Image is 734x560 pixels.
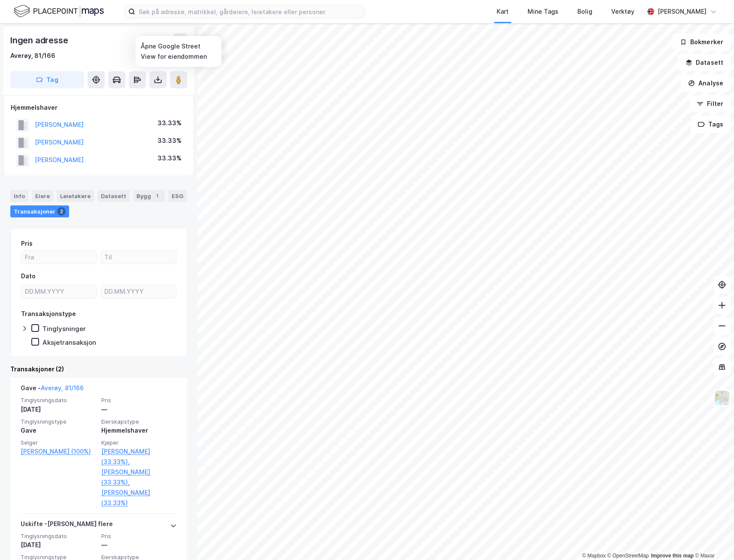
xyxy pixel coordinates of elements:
[168,190,187,202] div: ESG
[577,6,592,17] div: Bolig
[21,383,84,397] div: Gave -
[14,4,104,19] img: logo.f888ab2527a4732fd821a326f86c7f29.svg
[10,33,70,47] div: Ingen adresse
[691,116,731,133] button: Tags
[691,519,734,560] iframe: Chat Widget
[101,418,177,425] span: Eierskapstype
[689,95,731,112] button: Filter
[21,404,96,415] div: [DATE]
[658,6,707,17] div: [PERSON_NAME]
[101,467,177,488] a: [PERSON_NAME] (33.33%),
[101,285,176,298] input: DD.MM.YYYY
[21,285,97,298] input: DD.MM.YYYY
[101,425,177,436] div: Hjemmelshaver
[101,533,177,540] span: Pris
[41,384,84,391] a: Averøy, 81/166
[10,205,69,217] div: Transaksjoner
[101,446,177,467] a: [PERSON_NAME] (33.33%),
[21,540,96,550] div: [DATE]
[714,390,730,406] img: Z
[21,446,96,457] a: [PERSON_NAME] (100%)
[10,190,28,202] div: Info
[42,338,96,346] div: Aksjetransaksjon
[21,519,113,533] div: Uskifte - [PERSON_NAME] flere
[11,102,187,113] div: Hjemmelshaver
[21,238,33,249] div: Pris
[21,533,96,540] span: Tinglysningsdato
[21,251,97,264] input: Fra
[158,153,182,163] div: 33.33%
[101,251,176,264] input: Til
[681,75,731,92] button: Analyse
[101,397,177,404] span: Pris
[135,5,364,18] input: Søk på adresse, matrikkel, gårdeiere, leietakere eller personer
[21,439,96,446] span: Selger
[42,325,86,333] div: Tinglysninger
[158,118,182,128] div: 33.33%
[582,553,606,559] a: Mapbox
[101,540,177,550] div: —
[57,190,94,202] div: Leietakere
[607,553,649,559] a: OpenStreetMap
[57,207,66,216] div: 2
[101,404,177,415] div: —
[651,553,694,559] a: Improve this map
[21,271,36,281] div: Dato
[21,397,96,404] span: Tinglysningsdato
[678,54,731,71] button: Datasett
[691,519,734,560] div: Kontrollprogram for chat
[97,190,130,202] div: Datasett
[32,190,53,202] div: Eiere
[133,190,165,202] div: Bygg
[497,6,509,17] div: Kart
[673,33,731,51] button: Bokmerker
[10,71,84,88] button: Tag
[21,309,76,319] div: Transaksjonstype
[10,51,55,61] div: Averøy, 81/166
[21,425,96,436] div: Gave
[611,6,634,17] div: Verktøy
[528,6,558,17] div: Mine Tags
[153,192,161,200] div: 1
[158,135,182,146] div: 33.33%
[101,439,177,446] span: Kjøper
[21,418,96,425] span: Tinglysningstype
[10,364,187,374] div: Transaksjoner (2)
[101,488,177,508] a: [PERSON_NAME] (33.33%)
